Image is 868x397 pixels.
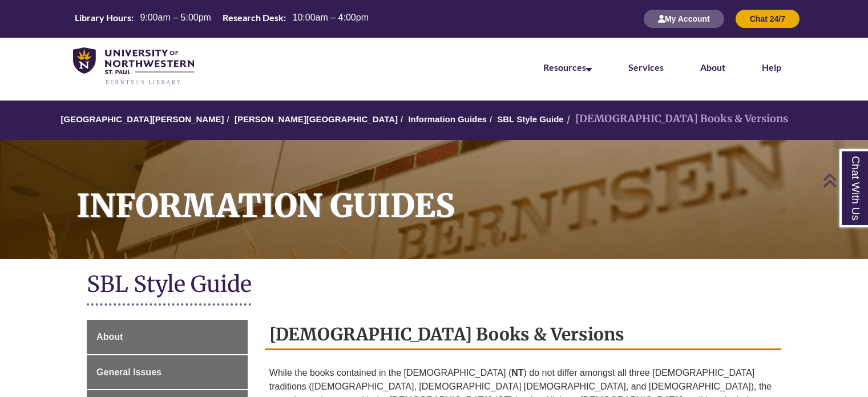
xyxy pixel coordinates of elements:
[511,368,523,378] strong: NT
[235,114,398,124] a: [PERSON_NAME][GEOGRAPHIC_DATA]
[60,114,224,124] a: [GEOGRAPHIC_DATA][PERSON_NAME]
[628,62,664,73] a: Services
[644,14,724,23] a: My Account
[543,62,592,73] a: Resources
[762,62,781,73] a: Help
[218,11,288,24] th: Research Desk:
[293,13,369,22] span: 10:00am – 4:00pm
[736,14,800,23] a: Chat 24/7
[70,11,373,27] a: Hours Today
[73,47,194,86] img: UNWSP Library Logo
[408,114,487,124] a: Information Guides
[70,11,373,26] table: Hours Today
[70,11,135,24] th: Library Hours:
[96,332,123,342] span: About
[87,355,248,390] a: General Issues
[644,10,724,28] button: My Account
[64,140,868,244] h1: Information Guides
[265,320,781,350] h2: [DEMOGRAPHIC_DATA] Books & Versions
[736,10,800,28] button: Chat 24/7
[700,62,725,73] a: About
[564,111,788,127] li: [DEMOGRAPHIC_DATA] Books & Versions
[87,320,248,354] a: About
[822,173,865,188] a: Back to Top
[87,270,781,300] h1: SBL Style Guide
[96,367,162,377] span: General Issues
[140,13,211,22] span: 9:00am – 5:00pm
[497,114,563,124] a: SBL Style Guide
